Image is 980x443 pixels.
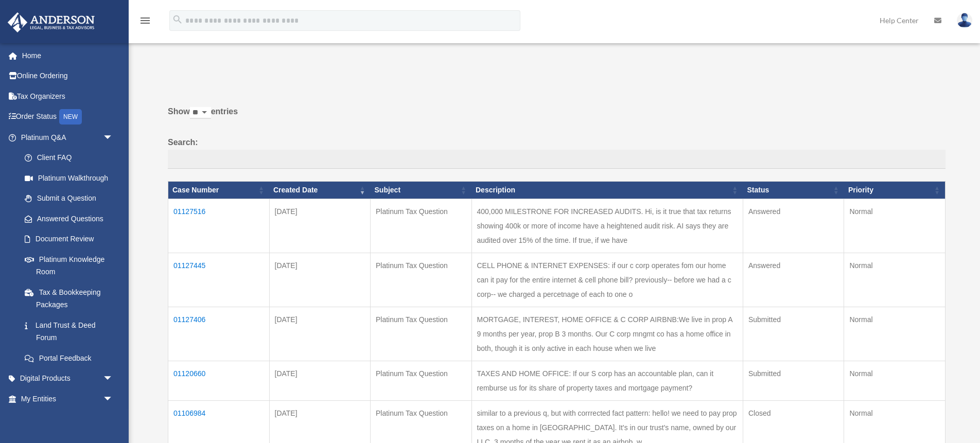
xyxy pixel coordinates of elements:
td: Normal [844,307,946,361]
td: Normal [844,361,946,400]
a: Platinum Walkthrough [14,168,124,188]
img: User Pic [957,13,972,28]
a: Portal Feedback [14,348,124,368]
td: MORTGAGE, INTEREST, HOME OFFICE & C CORP AIRBNB:We live in prop A 9 months per year, prop B 3 mon... [471,307,743,361]
a: Platinum Q&Aarrow_drop_down [7,127,124,148]
a: Order StatusNEW [7,107,129,128]
div: NEW [59,109,82,125]
a: Submit a Question [14,188,124,209]
td: CELL PHONE & INTERNET EXPENSES: if our c corp operates fom our home can it pay for the entire int... [471,253,743,307]
span: arrow_drop_down [103,127,124,148]
td: Answered [743,253,844,307]
th: Description: activate to sort column ascending [471,182,743,199]
input: Search: [168,150,946,169]
th: Created Date: activate to sort column ascending [269,182,371,199]
span: arrow_drop_down [103,368,124,389]
td: 01127445 [168,253,270,307]
a: Document Review [14,229,124,250]
a: Home [7,45,129,66]
td: Normal [844,199,946,253]
th: Subject: activate to sort column ascending [371,182,472,199]
td: Platinum Tax Question [371,199,472,253]
td: 400,000 MILESTRONE FOR INCREASED AUDITS. Hi, is it true that tax returns showing 400k or more of ... [471,199,743,253]
td: [DATE] [269,361,371,400]
td: 01127516 [168,199,270,253]
a: Online Ordering [7,66,129,86]
td: Submitted [743,307,844,361]
td: [DATE] [269,199,371,253]
td: TAXES AND HOME OFFICE: If our S corp has an accountable plan, can it remburse us for its share of... [471,361,743,400]
a: Digital Productsarrow_drop_down [7,368,129,389]
td: 01120660 [168,361,270,400]
label: Search: [168,135,946,169]
td: Platinum Tax Question [371,307,472,361]
td: [DATE] [269,253,371,307]
td: Answered [743,199,844,253]
th: Priority: activate to sort column ascending [844,182,946,199]
a: Land Trust & Deed Forum [14,315,124,348]
td: 01127406 [168,307,270,361]
td: [DATE] [269,307,371,361]
i: search [172,14,183,25]
a: menu [139,18,151,27]
td: Normal [844,253,946,307]
a: Tax Organizers [7,86,129,107]
a: Tax & Bookkeeping Packages [14,282,124,315]
a: Answered Questions [14,208,118,229]
td: Submitted [743,361,844,400]
td: Platinum Tax Question [371,253,472,307]
th: Status: activate to sort column ascending [743,182,844,199]
a: Platinum Knowledge Room [14,249,124,282]
select: Showentries [190,107,211,119]
a: Client FAQ [14,148,124,168]
i: menu [139,14,151,27]
th: Case Number: activate to sort column ascending [168,182,270,199]
td: Platinum Tax Question [371,361,472,400]
a: My Entitiesarrow_drop_down [7,388,129,409]
span: arrow_drop_down [103,388,124,410]
label: Show entries [168,104,946,129]
img: Anderson Advisors Platinum Portal [5,12,98,32]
